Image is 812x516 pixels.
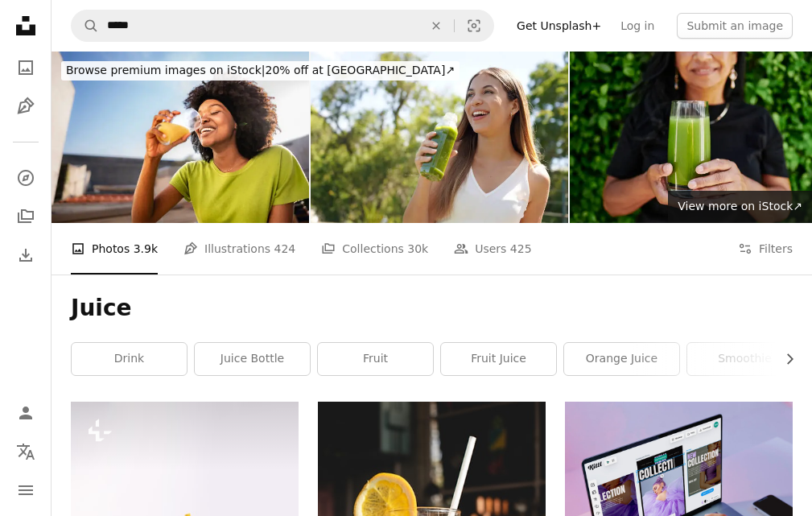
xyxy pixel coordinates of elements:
a: Browse premium images on iStock|20% off at [GEOGRAPHIC_DATA]↗ [52,52,469,90]
span: Browse premium images on iStock | [66,64,265,76]
a: drink [72,343,187,375]
button: Language [10,436,42,468]
h1: Juice [71,294,793,323]
span: 425 [510,240,532,258]
span: 20% off at [GEOGRAPHIC_DATA] ↗ [66,64,455,76]
button: Submit an image [677,13,793,39]
button: Menu [10,474,42,506]
a: juice bottle [195,343,310,375]
a: Users 425 [454,223,531,275]
button: scroll list to the right [775,343,793,375]
a: Photos [10,52,42,84]
a: View more on iStock↗ [668,191,812,223]
a: Download History [10,239,42,271]
img: Young woman drinking orange juice at house balcony [52,52,309,223]
a: Illustrations 424 [183,223,295,275]
img: Healthy Woman Drinking Green Smoothie Detox Juice With Kiwi Mint Kale Outdoors [311,52,568,223]
a: smoothie [687,343,802,375]
span: 424 [274,240,296,258]
a: Illustrations [10,90,42,122]
a: Log in / Sign up [10,397,42,429]
button: Filters [738,223,793,275]
a: Collections 30k [321,223,428,275]
a: orange juice [564,343,679,375]
button: Clear [418,10,454,41]
form: Find visuals sitewide [71,10,494,42]
a: fruit juice [441,343,556,375]
a: Get Unsplash+ [507,13,611,39]
button: Search Unsplash [72,10,99,41]
a: Explore [10,162,42,194]
span: 30k [407,240,428,258]
button: Visual search [455,10,493,41]
a: Collections [10,200,42,233]
a: Log in [611,13,664,39]
a: fruit [318,343,433,375]
span: View more on iStock ↗ [678,200,802,213]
